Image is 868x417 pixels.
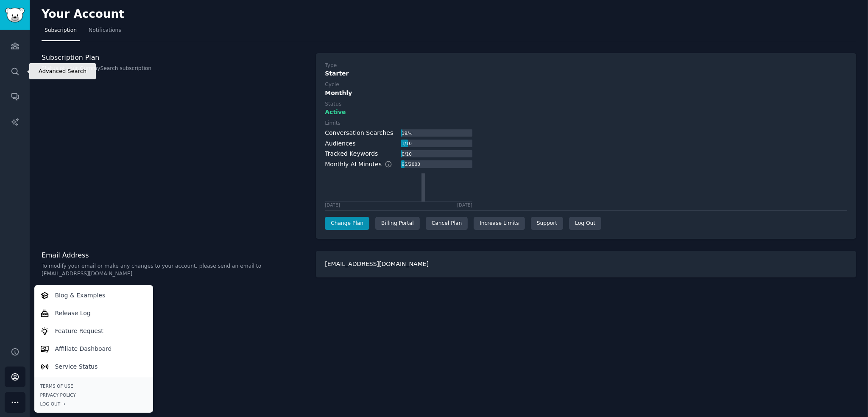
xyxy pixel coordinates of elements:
h2: Your Account [42,8,124,21]
div: Type [325,62,337,70]
a: Terms of Use [40,383,147,389]
a: Subscription [42,24,80,41]
div: Log Out [569,217,601,230]
a: Privacy Policy [40,392,147,398]
p: Service Status [55,362,98,371]
p: Blog & Examples [55,291,106,300]
a: Affiliate Dashboard [36,340,151,358]
span: Subscription [45,27,77,34]
p: Feature Request [55,327,103,336]
p: Status of your GummySearch subscription [42,65,307,73]
div: 1 / 10 [401,140,413,147]
div: Tracked Keywords [325,149,378,158]
div: 95 / 2000 [401,160,421,168]
a: Release Log [36,304,151,322]
p: Release Log [55,309,91,318]
span: Active [325,108,346,117]
a: Change Plan [325,217,369,230]
div: Audiences [325,139,355,148]
div: [DATE] [457,202,472,208]
a: Blog & Examples [36,286,151,304]
div: [EMAIL_ADDRESS][DOMAIN_NAME] [316,251,856,277]
h3: Email Address [42,251,307,260]
a: Service Status [36,358,151,375]
div: Cycle [325,81,339,89]
div: Starter [325,69,847,78]
div: Conversation Searches [325,129,393,137]
a: Feature Request [36,322,151,340]
div: 0 / 10 [401,150,413,158]
a: Support [531,217,563,230]
a: Notifications [86,24,124,41]
div: Limits [325,120,341,127]
div: Status [325,101,341,108]
div: Monthly [325,89,847,98]
img: GummySearch logo [5,8,25,22]
h3: Subscription Plan [42,53,307,62]
span: Notifications [89,27,121,34]
p: To modify your email or make any changes to your account, please send an email to [EMAIL_ADDRESS]... [42,263,307,277]
div: Monthly AI Minutes [325,160,401,169]
div: Billing Portal [375,217,420,230]
p: Affiliate Dashboard [55,344,112,353]
div: [DATE] [325,202,340,208]
a: Increase Limits [474,217,525,230]
div: 19 / ∞ [401,129,413,137]
div: Cancel Plan [426,217,468,230]
div: Log Out → [40,401,147,407]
